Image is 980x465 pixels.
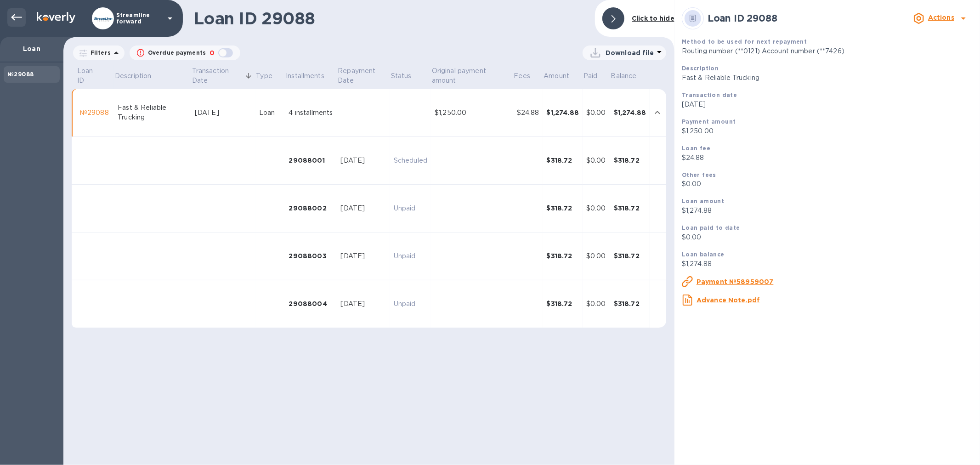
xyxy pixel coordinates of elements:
[547,108,579,117] div: $1,274.88
[289,204,334,213] div: 29088002
[586,299,606,309] div: $0.00
[517,108,539,118] div: $24.88
[682,224,740,231] b: Loan paid to date
[682,232,973,242] p: $0.00
[286,71,324,81] p: Installments
[195,108,252,118] div: [DATE]
[682,65,719,72] b: Description
[614,251,646,261] div: $318.72
[37,12,75,23] img: Logo
[614,299,646,308] div: $318.72
[7,71,34,78] b: №29088
[341,204,386,213] div: [DATE]
[432,66,500,85] p: Original payment amount
[432,66,512,85] span: Original payment amount
[682,91,737,98] b: Transaction date
[632,15,674,22] b: Click to hide
[606,48,654,57] p: Download file
[682,126,973,136] p: $1,250.00
[682,153,973,163] p: $24.88
[7,44,56,53] p: Loan
[682,251,725,258] b: Loan balance
[682,46,973,56] p: Routing number (**0121) Account number (**7426)
[394,204,427,213] p: Unpaid
[544,71,569,81] p: Amount
[256,71,284,81] span: Type
[341,251,386,261] div: [DATE]
[708,12,777,24] b: Loan ID 29088
[682,171,716,178] b: Other fees
[514,71,542,81] span: Fees
[651,106,664,119] button: expand row
[394,251,427,261] p: Unpaid
[682,145,710,152] b: Loan fee
[614,156,646,165] div: $318.72
[391,71,412,81] p: Status
[194,9,588,28] h1: Loan ID 29088
[87,49,111,57] p: Filters
[514,71,530,81] p: Fees
[192,66,243,85] p: Transaction Date
[682,206,973,215] p: $1,274.88
[77,66,113,85] span: Loan ID
[682,100,973,109] p: [DATE]
[80,108,110,118] div: №29088
[289,108,334,118] div: 4 installments
[611,71,649,81] span: Balance
[611,71,637,81] p: Balance
[586,156,606,165] div: $0.00
[116,12,162,25] p: Streamline forward
[928,14,954,21] b: Actions
[614,204,646,213] div: $318.72
[544,71,581,81] span: Amount
[682,259,973,269] p: $1,274.88
[192,66,255,85] span: Transaction Date
[614,108,646,117] div: $1,274.88
[583,71,610,81] span: Paid
[289,156,334,165] div: 29088001
[394,299,427,309] p: Unpaid
[586,108,606,118] div: $0.00
[586,251,606,261] div: $0.00
[289,299,334,308] div: 29088004
[115,71,151,81] p: Description
[682,118,736,125] b: Payment amount
[547,156,579,165] div: $318.72
[341,156,386,165] div: [DATE]
[547,251,579,261] div: $318.72
[118,103,187,122] div: Fast & Reliable Trucking
[697,278,774,285] u: Payment №58959007
[286,71,336,81] span: Installments
[148,49,206,57] p: Overdue payments
[547,204,579,213] div: $318.72
[256,71,272,81] p: Type
[682,198,724,204] b: Loan amount
[697,296,760,304] u: Advance Note.pdf
[210,48,215,58] p: 0
[583,71,598,81] p: Paid
[77,66,102,85] p: Loan ID
[547,299,579,308] div: $318.72
[586,204,606,213] div: $0.00
[338,66,389,85] p: Repayment Date
[394,156,427,165] p: Scheduled
[289,251,334,261] div: 29088003
[682,179,973,189] p: $0.00
[115,71,163,81] span: Description
[435,108,510,118] div: $1,250.00
[259,108,282,118] div: Loan
[682,73,973,83] p: Fast & Reliable Trucking
[341,299,386,309] div: [DATE]
[130,45,240,60] button: Overdue payments0
[682,38,807,45] b: Method to be used for next repayment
